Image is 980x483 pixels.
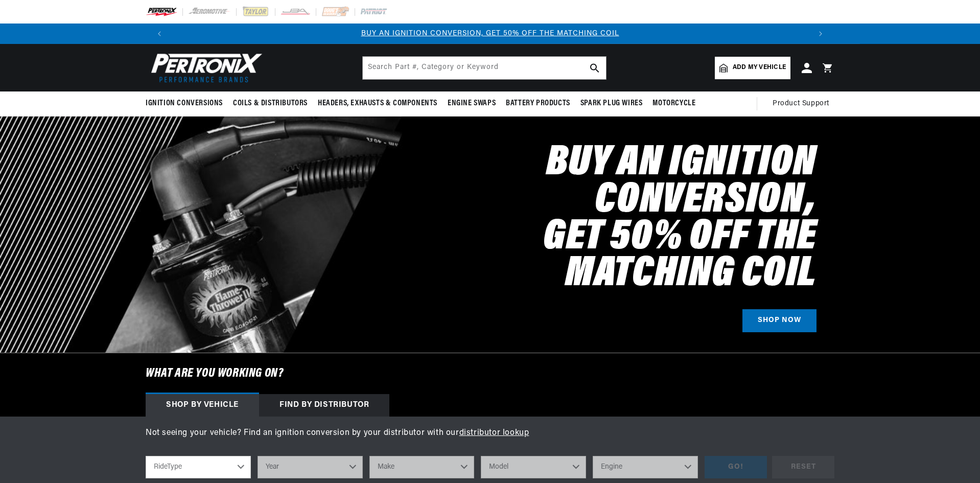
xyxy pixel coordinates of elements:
a: distributor lookup [459,429,529,437]
select: Engine [593,456,698,478]
span: Coils & Distributors [233,98,308,109]
input: Search Part #, Category or Keyword [363,57,606,79]
select: Year [258,456,363,478]
summary: Battery Products [501,91,575,116]
span: Headers, Exhausts & Components [318,98,437,109]
span: Spark Plug Wires [580,98,643,109]
button: Translation missing: en.sections.announcements.previous_announcement [149,24,170,44]
span: Add my vehicle [733,63,786,73]
a: Add my vehicle [715,57,790,79]
h6: What are you working on? [120,353,860,394]
slideshow-component: Translation missing: en.sections.announcements.announcement_bar [120,24,860,44]
span: Battery Products [506,98,570,109]
div: Find by Distributor [259,394,389,417]
summary: Engine Swaps [442,91,501,116]
summary: Motorcycle [647,91,701,116]
select: Model [481,456,586,478]
span: Product Support [773,98,829,109]
div: Announcement [170,28,810,39]
summary: Coils & Distributors [228,91,313,116]
span: Ignition Conversions [146,98,223,109]
h2: Buy an Ignition Conversion, Get 50% off the Matching Coil [380,145,816,293]
a: SHOP NOW [742,309,816,332]
select: RideType [146,456,251,478]
summary: Ignition Conversions [146,91,228,116]
span: Engine Swaps [448,98,496,109]
img: Pertronix [146,50,263,85]
a: BUY AN IGNITION CONVERSION, GET 50% OFF THE MATCHING COIL [361,30,619,37]
summary: Headers, Exhausts & Components [313,91,442,116]
p: Not seeing your vehicle? Find an ignition conversion by your distributor with our [146,427,834,440]
summary: Product Support [773,91,834,116]
span: Motorcycle [652,98,695,109]
button: Translation missing: en.sections.announcements.next_announcement [810,24,831,44]
div: Shop by vehicle [146,394,259,417]
summary: Spark Plug Wires [575,91,648,116]
button: search button [584,57,606,79]
div: 1 of 3 [170,28,810,39]
select: Make [369,456,475,478]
